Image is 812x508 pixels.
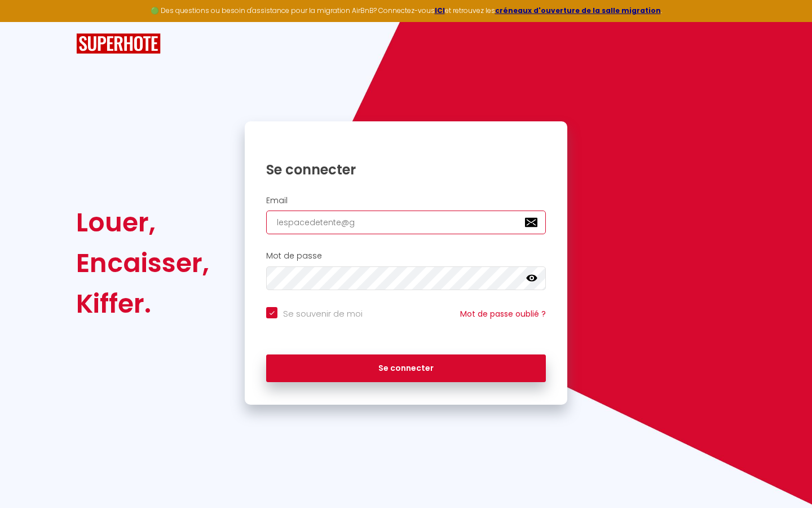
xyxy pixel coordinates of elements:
[76,283,209,324] div: Kiffer.
[76,202,209,243] div: Louer,
[266,161,546,178] h1: Se connecter
[460,308,546,319] a: Mot de passe oublié ?
[266,211,546,234] input: Ton Email
[266,354,546,383] button: Se connecter
[76,243,209,283] div: Encaisser,
[266,251,546,261] h2: Mot de passe
[266,196,546,205] h2: Email
[495,6,661,15] a: créneaux d'ouverture de la salle migration
[76,33,161,54] img: SuperHote logo
[435,6,445,15] a: ICI
[9,5,43,38] button: Ouvrir le widget de chat LiveChat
